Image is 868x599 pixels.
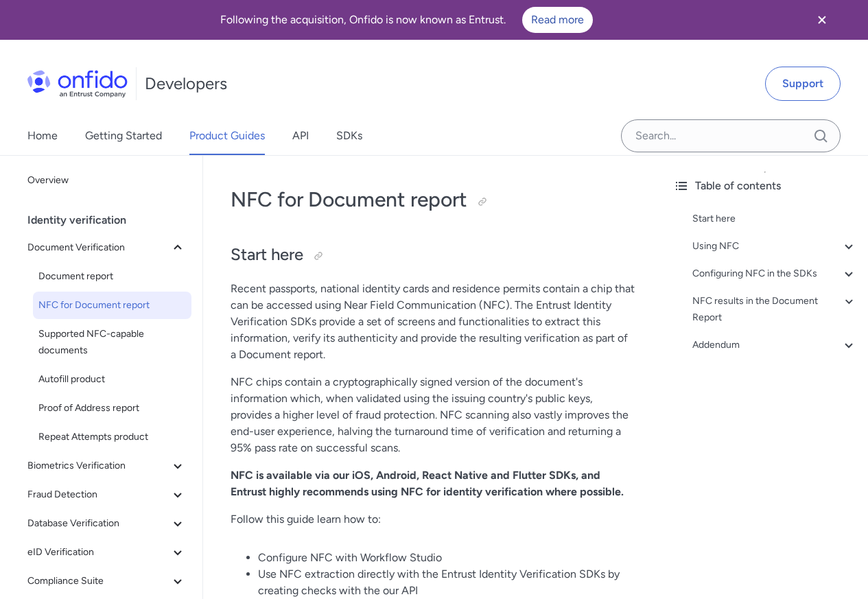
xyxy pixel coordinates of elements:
[336,117,362,155] a: SDKs
[38,400,186,416] span: Proof of Address report
[22,452,191,480] button: Biometrics Verification
[33,423,191,451] a: Repeat Attempts product
[692,293,857,326] a: NFC results in the Document Report
[522,7,593,33] a: Read more
[692,238,857,255] a: Using NFC
[231,281,635,363] p: Recent passports, national identity cards and residence permits contain a chip that can be access...
[38,429,186,445] span: Repeat Attempts product
[27,515,169,532] span: Database Verification
[85,117,162,155] a: Getting Started
[22,510,191,537] button: Database Verification
[33,395,191,422] a: Proof of Address report
[33,292,191,319] a: NFC for Document report
[145,73,227,95] h1: Developers
[231,244,635,267] h2: Start here
[621,119,841,152] input: Onfido search input field
[22,481,191,508] button: Fraud Detection
[38,297,186,314] span: NFC for Document report
[27,70,128,97] img: Onfido Logo
[231,511,635,528] p: Follow this guide learn how to:
[33,366,191,393] a: Autofill product
[292,117,309,155] a: API
[16,7,797,33] div: Following the acquisition, Onfido is now known as Entrust.
[27,458,169,474] span: Biometrics Verification
[797,3,847,37] button: Close banner
[258,550,635,566] li: Configure NFC with Workflow Studio
[38,268,186,285] span: Document report
[27,573,169,589] span: Compliance Suite
[692,337,857,353] a: Addendum
[231,186,635,213] h1: NFC for Document report
[258,566,635,599] li: Use NFC extraction directly with the Entrust Identity Verification SDKs by creating checks with t...
[38,326,186,359] span: Supported NFC-capable documents
[27,486,169,503] span: Fraud Detection
[692,266,857,282] a: Configuring NFC in the SDKs
[22,567,191,595] button: Compliance Suite
[27,544,169,561] span: eID Verification
[673,178,857,194] div: Table of contents
[33,263,191,290] a: Document report
[38,371,186,388] span: Autofill product
[231,469,624,498] strong: NFC is available via our iOS, Android, React Native and Flutter SDKs, and Entrust highly recommen...
[27,172,186,189] span: Overview
[22,234,191,261] button: Document Verification
[27,117,58,155] a: Home
[692,211,857,227] a: Start here
[27,207,197,234] div: Identity verification
[22,167,191,194] a: Overview
[814,12,830,28] svg: Close banner
[27,239,169,256] span: Document Verification
[231,374,635,456] p: NFC chips contain a cryptographically signed version of the document's information which, when va...
[33,320,191,364] a: Supported NFC-capable documents
[189,117,265,155] a: Product Guides
[765,67,841,101] a: Support
[22,539,191,566] button: eID Verification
